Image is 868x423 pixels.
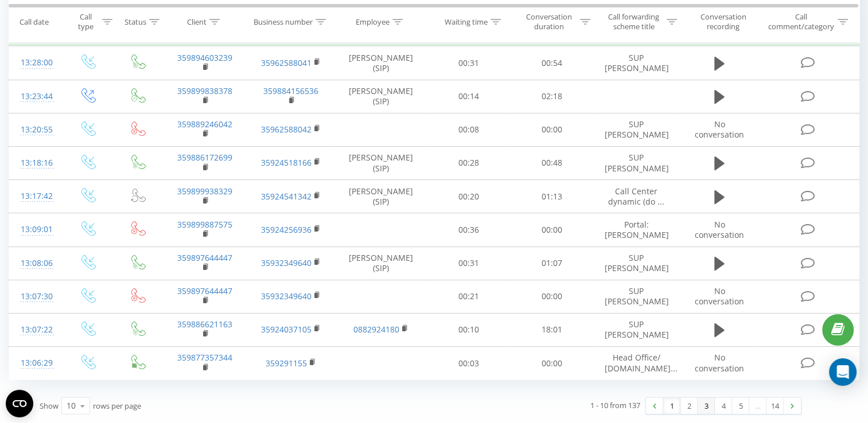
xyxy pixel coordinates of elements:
[510,213,593,246] td: 00:00
[695,219,744,240] span: No conversation
[510,246,593,280] td: 01:07
[695,119,744,140] span: No conversation
[510,146,593,179] td: 00:48
[427,213,511,246] td: 00:36
[715,398,732,414] a: 4
[334,80,427,113] td: [PERSON_NAME] (SIP)
[72,12,99,32] div: Call type
[604,12,664,32] div: Call forwarding scheme title
[593,113,679,146] td: SUP [PERSON_NAME]
[445,17,488,26] div: Waiting time
[261,324,312,335] a: 35924037105
[353,324,399,335] a: 0882924180
[21,52,50,74] div: 13:28:00
[427,313,511,346] td: 00:10
[427,146,511,179] td: 00:28
[67,400,76,412] div: 10
[21,319,50,341] div: 13:07:22
[261,124,312,135] a: 35962588042
[177,119,232,130] a: 359889246042
[261,57,312,68] a: 35962588041
[732,398,749,414] a: 5
[680,398,698,414] a: 2
[124,17,146,26] div: Status
[177,285,232,296] a: 359897644447
[93,401,141,411] span: rows per page
[21,352,50,374] div: 13:06:29
[510,180,593,213] td: 01:13
[266,358,307,369] a: 359291155
[427,113,511,146] td: 00:08
[593,46,679,80] td: SUP [PERSON_NAME]
[829,358,857,386] div: Open Intercom Messenger
[187,17,207,26] div: Client
[21,252,50,275] div: 13:08:06
[510,80,593,113] td: 02:18
[177,186,232,197] a: 359899938329
[261,191,312,202] a: 35924541342
[40,401,59,411] span: Show
[177,52,232,63] a: 359894603239
[177,252,232,263] a: 359897644447
[21,285,50,308] div: 13:07:30
[21,152,50,174] div: 13:18:16
[427,46,511,80] td: 00:31
[427,246,511,280] td: 00:31
[663,398,680,414] a: 1
[593,213,679,246] td: Portal: [PERSON_NAME]
[177,85,232,96] a: 359899838378
[605,352,678,373] span: Head Office/ [DOMAIN_NAME]...
[768,12,835,32] div: Call comment/category
[261,257,312,268] a: 35932349640
[177,319,232,330] a: 359886621163
[177,152,232,163] a: 359886172699
[695,285,744,307] span: No conversation
[593,146,679,179] td: SUP [PERSON_NAME]
[593,313,679,346] td: SUP [PERSON_NAME]
[21,218,50,241] div: 13:09:01
[427,280,511,313] td: 00:21
[690,12,757,32] div: Conversation recording
[21,85,50,108] div: 13:23:44
[254,17,313,26] div: Business number
[261,157,312,168] a: 35924518166
[334,246,427,280] td: [PERSON_NAME] (SIP)
[510,113,593,146] td: 00:00
[263,85,318,96] a: 359884156536
[21,185,50,207] div: 13:17:42
[20,17,49,26] div: Call date
[356,17,390,26] div: Employee
[520,12,577,32] div: Conversation duration
[21,119,50,141] div: 13:20:55
[749,398,766,414] div: …
[427,80,511,113] td: 00:14
[261,224,312,235] a: 35924256936
[177,352,232,363] a: 359877357344
[608,186,664,207] span: Call Center dynamic (do ...
[590,399,640,411] div: 1 - 10 from 137
[698,398,715,414] a: 3
[334,180,427,213] td: [PERSON_NAME] (SIP)
[427,347,511,380] td: 00:03
[593,246,679,280] td: SUP [PERSON_NAME]
[334,146,427,179] td: [PERSON_NAME] (SIP)
[427,180,511,213] td: 00:20
[177,219,232,230] a: 359899887575
[510,347,593,380] td: 00:00
[766,398,784,414] a: 14
[510,280,593,313] td: 00:00
[593,280,679,313] td: SUP [PERSON_NAME]
[334,46,427,80] td: [PERSON_NAME] (SIP)
[510,313,593,346] td: 18:01
[261,291,312,301] a: 35932349640
[695,352,744,373] span: No conversation
[510,46,593,80] td: 00:54
[6,390,33,417] button: Open CMP widget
